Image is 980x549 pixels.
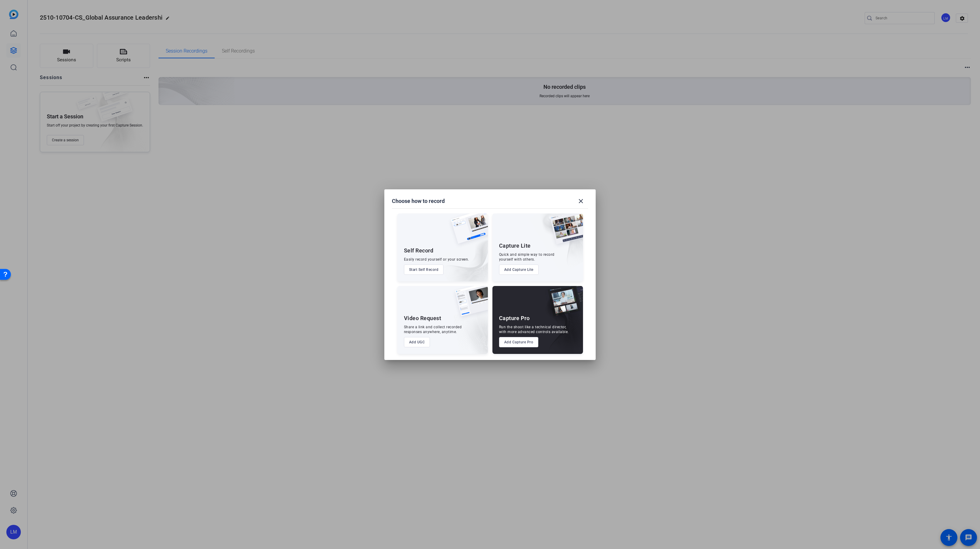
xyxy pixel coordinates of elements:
div: Share a link and collect recorded responses anywhere, anytime. [404,325,462,334]
div: Easily record yourself or your screen. [404,257,469,262]
img: embarkstudio-self-record.png [435,226,488,281]
div: Run the shoot like a technical director, with more advanced controls available. [499,325,569,334]
div: Capture Lite [499,242,531,249]
img: self-record.png [446,213,488,250]
img: embarkstudio-capture-lite.png [529,213,583,274]
div: Video Request [404,315,441,322]
img: capture-lite.png [546,213,583,250]
img: capture-pro.png [543,286,583,323]
div: Self Record [404,247,434,254]
h1: Choose how to record [392,197,445,205]
button: Add Capture Pro [499,337,539,347]
div: Capture Pro [499,315,530,322]
button: Start Self Record [404,265,444,275]
img: embarkstudio-ugc-content.png [453,305,488,354]
div: Quick and simple way to record yourself with others. [499,252,555,262]
mat-icon: close [577,197,584,205]
img: embarkstudio-capture-pro.png [538,294,583,354]
img: ugc-content.png [450,286,488,323]
button: Add Capture Lite [499,265,539,275]
button: Add UGC [404,337,430,347]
